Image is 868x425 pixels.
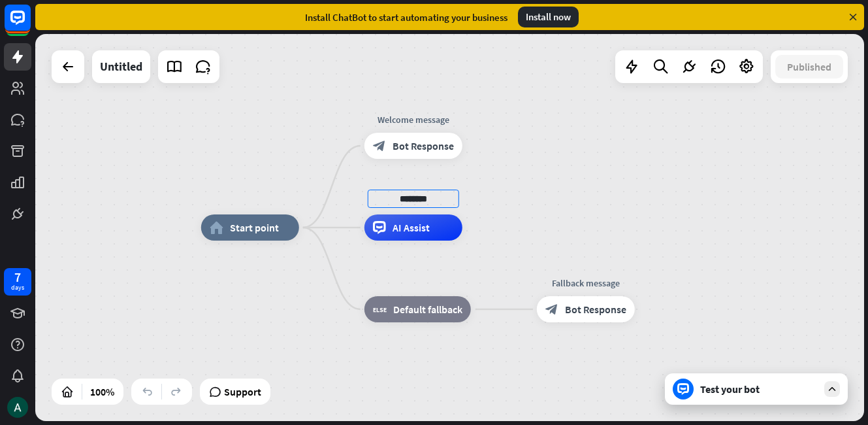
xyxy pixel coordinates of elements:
[373,139,386,152] i: block_bot_response
[545,303,558,316] i: block_bot_response
[393,303,462,316] span: Default fallback
[527,277,645,290] div: Fallback message
[86,381,118,402] div: 100%
[373,303,387,316] i: block_fallback
[393,221,430,234] span: AI Assist
[393,139,454,152] span: Bot Response
[4,268,31,296] a: 7 days
[775,55,843,78] button: Published
[700,382,818,396] div: Test your bot
[518,7,579,27] div: Install now
[224,381,261,402] span: Support
[11,283,24,292] div: days
[355,113,472,126] div: Welcome message
[100,50,142,83] div: Untitled
[10,5,50,44] button: Open LiveChat chat widget
[230,221,279,234] span: Start point
[14,271,21,283] div: 7
[210,221,223,234] i: home_2
[305,11,507,24] div: Install ChatBot to start automating your business
[565,303,626,316] span: Bot Response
